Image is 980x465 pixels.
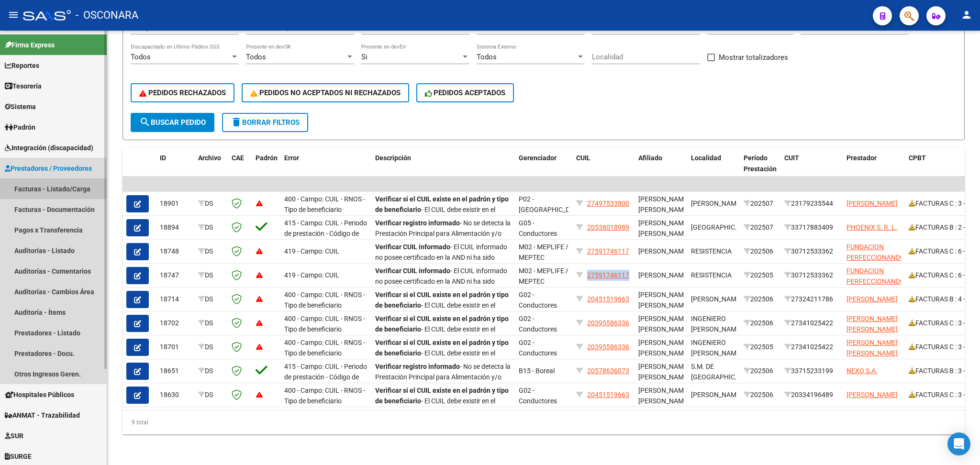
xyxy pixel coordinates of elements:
[375,291,509,342] span: - El CUIL debe existir en el padrón de la Obra Social, y no debe ser del tipo beneficiario adhere...
[744,342,777,353] div: 202505
[519,387,566,416] span: G02 - Conductores Navales Central
[638,219,691,238] span: [PERSON_NAME] [PERSON_NAME],
[587,199,629,207] span: 27497533800
[160,342,190,353] div: 18701
[375,363,460,370] strong: Verificar registro informado
[76,5,138,26] span: - OSCONARA
[638,291,690,310] span: [PERSON_NAME] [PERSON_NAME]
[222,113,308,132] button: Borrar Filtros
[194,148,228,190] datatable-header-cell: Archivo
[947,432,970,455] div: Open Intercom Messenger
[744,270,777,281] div: 202505
[375,315,509,333] strong: Verificar si el CUIL existe en el padrón y tipo de beneficiario
[5,40,55,50] span: Firma Express
[160,198,190,209] div: 18901
[691,391,742,399] span: [PERSON_NAME]
[691,247,732,255] span: RESISTENCIA
[252,148,280,190] datatable-header-cell: Padrón
[198,246,224,257] div: DS
[846,295,898,303] span: [PERSON_NAME]
[375,387,509,438] span: - El CUIL debe existir en el padrón de la Obra Social, y no debe ser del tipo beneficiario adhere...
[846,154,877,162] span: Prestador
[160,270,190,281] div: 18747
[375,219,511,249] span: - No se detecta la Prestación Principal para Alimentación y/o Transporte
[691,315,742,333] span: INGENIERO [PERSON_NAME]
[961,9,972,21] mat-icon: person
[198,270,224,281] div: DS
[160,365,190,376] div: 18651
[232,154,244,162] span: CAE
[284,291,365,310] span: 400 - Campo: CUIL - RNOS - Tipo de beneficiario
[375,387,509,405] strong: Verificar si el CUIL existe en el padrón y tipo de beneficiario
[5,101,36,112] span: Sistema
[843,148,905,190] datatable-header-cell: Prestador
[784,294,839,305] div: 27324211786
[846,223,897,231] span: PHOENIX S. R. L.
[256,154,278,162] span: Padrón
[638,315,690,333] span: [PERSON_NAME] [PERSON_NAME]
[638,195,690,214] span: [PERSON_NAME] [PERSON_NAME]
[139,116,151,128] mat-icon: search
[160,389,190,400] div: 18630
[284,387,365,405] span: 400 - Campo: CUIL - RNOS - Tipo de beneficiario
[519,315,566,344] span: G02 - Conductores Navales Central
[5,60,39,71] span: Reportes
[687,148,740,190] datatable-header-cell: Localidad
[519,219,567,249] span: G05 - Conductores Navales Rosario
[846,199,898,207] span: [PERSON_NAME]
[519,154,557,162] span: Gerenciador
[5,122,35,133] span: Padrón
[846,339,898,357] span: [PERSON_NAME] [PERSON_NAME]
[375,267,507,307] span: - El CUIL informado no posee certificado en la AND ni ha sido digitalizado a través del Sistema Ú...
[691,154,721,162] span: Localidad
[284,363,367,392] span: 415 - Campo: CUIL - Periodo de prestación - Código de practica
[477,53,497,61] span: Todos
[246,53,266,61] span: Todos
[519,291,566,321] span: G02 - Conductores Navales Central
[160,222,190,233] div: 18894
[284,339,365,357] span: 400 - Campo: CUIL - RNOS - Tipo de beneficiario
[375,363,511,392] span: - No se detecta la Prestación Principal para Alimentación y/o Transporte
[198,389,224,400] div: DS
[375,291,509,310] strong: Verificar si el CUIL existe en el padrón y tipo de beneficiario
[784,318,839,329] div: 27341025422
[139,89,226,97] span: PEDIDOS RECHAZADOS
[5,431,23,441] span: SUR
[587,367,629,375] span: 20578636073
[744,365,777,376] div: 202506
[375,315,509,366] span: - El CUIL debe existir en el padrón de la Obra Social, y no debe ser del tipo beneficiario adhere...
[744,198,777,209] div: 202507
[587,271,629,279] span: 27591746117
[638,339,690,357] span: [PERSON_NAME] [PERSON_NAME]
[160,154,166,162] span: ID
[284,219,367,249] span: 415 - Campo: CUIL - Periodo de prestación - Código de practica
[198,365,224,376] div: DS
[519,195,583,214] span: P02 - [GEOGRAPHIC_DATA]
[691,223,756,231] span: [GEOGRAPHIC_DATA]
[198,198,224,209] div: DS
[375,339,509,357] strong: Verificar si el CUIL existe en el padrón y tipo de beneficiario
[784,222,839,233] div: 33717883409
[691,363,756,381] span: S.M. DE [GEOGRAPHIC_DATA]
[587,223,629,231] span: 20538018989
[284,195,365,214] span: 400 - Campo: CUIL - RNOS - Tipo de beneficiario
[231,118,300,127] span: Borrar Filtros
[160,294,190,305] div: 18714
[375,219,460,227] strong: Verificar registro informado
[284,315,365,333] span: 400 - Campo: CUIL - RNOS - Tipo de beneficiario
[375,243,450,251] strong: Verificar CUIL informado
[638,363,690,381] span: [PERSON_NAME] [PERSON_NAME]
[740,148,780,190] datatable-header-cell: Período Prestación
[587,319,629,327] span: 20395586336
[198,342,224,353] div: DS
[198,318,224,329] div: DS
[5,81,42,91] span: Tesorería
[5,389,74,400] span: Hospitales Públicos
[638,387,690,405] span: [PERSON_NAME] [PERSON_NAME]
[375,154,411,162] span: Descripción
[242,83,409,102] button: PEDIDOS NO ACEPTADOS NI RECHAZADOS
[572,148,635,190] datatable-header-cell: CUIL
[371,148,515,190] datatable-header-cell: Descripción
[198,294,224,305] div: DS
[744,222,777,233] div: 202507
